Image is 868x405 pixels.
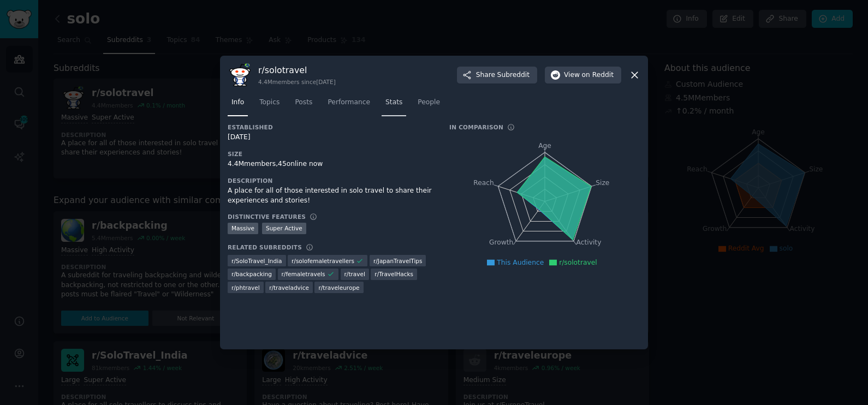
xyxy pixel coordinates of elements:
a: Posts [291,94,316,116]
div: Massive [228,223,258,234]
span: Info [231,98,244,108]
div: 4.4M members, 45 online now [228,159,434,169]
a: Performance [324,94,374,116]
a: Topics [255,94,283,116]
span: r/ travel [344,270,365,278]
span: Subreddit [497,70,530,80]
span: Posts [295,98,312,108]
span: r/ SoloTravel_India [231,257,282,265]
a: Info [228,94,248,116]
div: A place for all of those interested in solo travel to share their experiences and stories! [228,186,434,205]
a: People [414,94,444,116]
tspan: Reach [473,179,494,187]
span: Stats [385,98,402,108]
span: This Audience [497,259,544,266]
h3: Established [228,123,434,131]
span: r/solotravel [559,259,597,266]
div: 4.4M members since [DATE] [258,78,336,86]
span: r/ femaletravels [282,270,325,278]
span: Share [476,70,530,80]
img: solotravel [228,63,251,86]
tspan: Growth [489,239,513,247]
span: r/ TravelHacks [374,270,413,278]
h3: Distinctive Features [228,213,306,221]
h3: Size [228,150,434,158]
span: Topics [259,98,280,108]
span: r/ backpacking [231,270,272,278]
span: Performance [328,98,370,108]
span: r/ phtravel [231,284,260,291]
span: r/ traveleurope [318,284,359,291]
tspan: Size [596,179,609,187]
h3: In Comparison [449,123,503,131]
span: View [564,70,614,80]
button: ShareSubreddit [457,67,537,84]
span: on Reddit [582,70,614,80]
span: r/ solofemaletravellers [292,257,354,265]
div: [DATE] [228,133,434,142]
tspan: Age [538,142,551,150]
h3: r/ solotravel [258,64,336,76]
span: r/ traveladvice [269,284,309,291]
a: Stats [382,94,406,116]
tspan: Activity [576,239,602,247]
div: Super Active [262,223,306,234]
h3: Description [228,177,434,184]
span: People [418,98,440,108]
span: r/ JapanTravelTips [373,257,423,265]
h3: Related Subreddits [228,243,302,251]
button: Viewon Reddit [545,67,621,84]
